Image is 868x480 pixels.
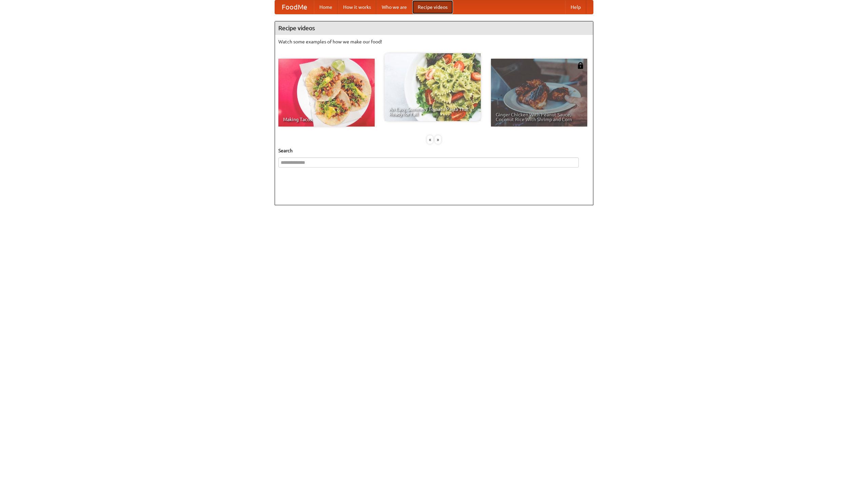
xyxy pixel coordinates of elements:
h5: Search [278,147,590,154]
div: » [435,135,441,144]
p: Watch some examples of how we make our food! [278,38,590,45]
a: Recipe videos [412,0,453,14]
a: An Easy, Summery Tomato Pasta That's Ready for Fall [384,53,481,121]
a: FoodMe [275,0,314,14]
span: An Easy, Summery Tomato Pasta That's Ready for Fall [389,107,476,116]
a: Making Tacos [278,59,375,127]
a: Home [314,0,338,14]
span: Making Tacos [283,117,370,122]
h4: Recipe videos [275,21,593,35]
a: Who we are [376,0,412,14]
a: Help [565,0,586,14]
img: 483408.png [577,62,584,69]
div: « [427,135,433,144]
a: How it works [338,0,376,14]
